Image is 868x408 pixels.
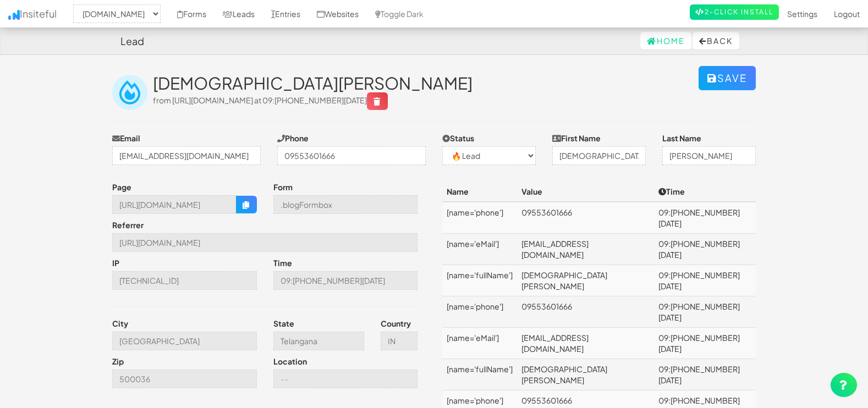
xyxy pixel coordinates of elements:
[442,265,517,296] td: [name='fullName']
[112,257,119,268] label: IP
[273,318,294,329] label: State
[699,66,756,90] button: Save
[112,356,124,367] label: Zip
[654,181,756,202] th: Time
[153,95,388,105] span: from [URL][DOMAIN_NAME] at 09:[PHONE_NUMBER][DATE]
[517,181,654,202] th: Value
[112,318,128,329] label: City
[120,36,144,47] h4: Lead
[442,328,517,359] td: [name='eMail']
[8,10,20,20] img: icon.png
[277,133,309,144] label: Phone
[112,75,147,110] img: insiteful-lead.png
[381,332,418,350] input: --
[654,234,756,265] td: 09:[PHONE_NUMBER][DATE]
[442,296,517,328] td: [name='phone']
[654,296,756,328] td: 09:[PHONE_NUMBER][DATE]
[273,181,293,192] label: Form
[517,202,654,234] td: 09553601666
[381,318,411,329] label: Country
[640,32,691,49] a: Home
[517,328,654,359] td: [EMAIL_ADDRESS][DOMAIN_NAME]
[112,219,144,230] label: Referrer
[442,234,517,265] td: [name='eMail']
[273,370,418,388] input: --
[693,32,739,49] button: Back
[273,332,364,350] input: --
[654,265,756,296] td: 09:[PHONE_NUMBER][DATE]
[517,234,654,265] td: [EMAIL_ADDRESS][DOMAIN_NAME]
[273,271,418,290] input: --
[112,146,261,165] input: j@doe.com
[690,4,779,20] a: 2-Click Install
[442,133,474,144] label: Status
[517,265,654,296] td: [DEMOGRAPHIC_DATA][PERSON_NAME]
[273,356,307,367] label: Location
[112,233,417,252] input: --
[517,359,654,390] td: [DEMOGRAPHIC_DATA][PERSON_NAME]
[654,202,756,234] td: 09:[PHONE_NUMBER][DATE]
[442,181,517,202] th: Name
[552,133,601,144] label: First Name
[273,195,418,214] input: --
[277,146,426,165] input: (123)-456-7890
[153,74,699,92] h2: [DEMOGRAPHIC_DATA][PERSON_NAME]
[552,146,646,165] input: John
[112,370,257,388] input: --
[662,133,701,144] label: Last Name
[654,328,756,359] td: 09:[PHONE_NUMBER][DATE]
[442,202,517,234] td: [name='phone']
[112,332,257,350] input: --
[662,146,756,165] input: Doe
[112,181,131,192] label: Page
[517,296,654,328] td: 09553601666
[273,257,292,268] label: Time
[442,359,517,390] td: [name='fullName']
[112,195,237,214] input: --
[112,133,140,144] label: Email
[112,271,257,290] input: --
[654,359,756,390] td: 09:[PHONE_NUMBER][DATE]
